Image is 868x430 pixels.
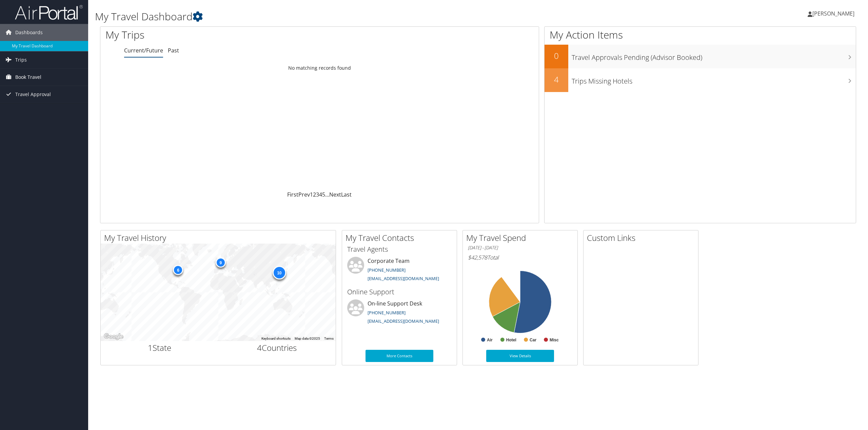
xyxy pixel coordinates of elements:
[468,254,572,261] h6: Total
[344,299,455,327] li: On-line Support Desk
[329,191,341,198] a: Next
[550,338,559,342] text: Misc
[344,257,455,285] li: Corporate Team
[215,257,225,268] div: 9
[324,337,334,340] a: Terms (opens in new tab)
[812,10,854,17] span: [PERSON_NAME]
[347,287,452,297] h3: Online Support
[102,332,125,341] a: Open this area in Google Maps (opens a new window)
[545,68,856,92] a: 4Trips Missing Hotels
[298,191,310,198] a: Prev
[106,342,213,354] h2: State
[468,254,487,261] span: $42,578
[368,310,406,316] a: [PHONE_NUMBER]
[105,28,351,42] h1: My Trips
[341,191,352,198] a: Last
[257,342,262,353] span: 4
[325,191,329,198] span: …
[102,332,125,341] img: Google
[486,350,554,362] a: View Details
[545,74,568,85] h2: 4
[223,342,331,354] h2: Countries
[808,3,861,24] a: [PERSON_NAME]
[100,62,539,74] td: No matching records found
[368,267,406,273] a: [PHONE_NUMBER]
[15,69,41,86] span: Book Travel
[346,232,457,244] h2: My Travel Contacts
[368,275,439,281] a: [EMAIL_ADDRESS][DOMAIN_NAME]
[366,350,433,362] a: More Contacts
[545,45,856,68] a: 0Travel Approvals Pending (Advisor Booked)
[173,265,183,275] div: 6
[15,86,51,103] span: Travel Approval
[310,191,313,198] a: 1
[15,24,43,41] span: Dashboards
[545,28,856,42] h1: My Action Items
[95,9,606,24] h1: My Travel Dashboard
[124,47,163,54] a: Current/Future
[545,50,568,62] h2: 0
[313,191,316,198] a: 2
[572,49,856,62] h3: Travel Approvals Pending (Advisor Booked)
[506,338,516,342] text: Hotel
[272,266,286,279] div: 10
[466,232,577,244] h2: My Travel Spend
[368,318,439,324] a: [EMAIL_ADDRESS][DOMAIN_NAME]
[316,191,319,198] a: 3
[168,47,179,54] a: Past
[104,232,336,244] h2: My Travel History
[530,338,536,342] text: Car
[287,191,298,198] a: First
[587,232,698,244] h2: Custom Links
[261,336,291,341] button: Keyboard shortcuts
[319,191,322,198] a: 4
[572,73,856,86] h3: Trips Missing Hotels
[295,337,320,340] span: Map data ©2025
[322,191,325,198] a: 5
[15,51,27,68] span: Trips
[347,245,452,254] h3: Travel Agents
[148,342,153,353] span: 1
[487,338,493,342] text: Air
[15,4,83,20] img: airportal-logo.png
[468,245,572,251] h6: [DATE] - [DATE]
